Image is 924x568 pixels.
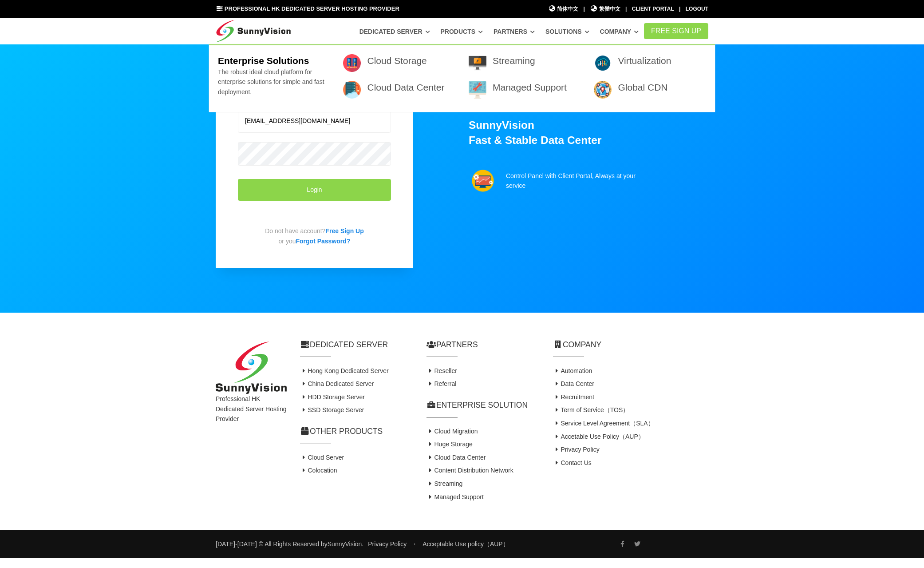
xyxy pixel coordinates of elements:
a: Term of Service（TOS） [553,406,629,413]
a: Colocation [300,467,337,474]
img: flat-cloud-in-out.png [594,54,612,72]
a: Huge Storage [426,441,473,448]
a: Cloud Storage [367,56,426,66]
button: Login [238,179,391,201]
a: Cloud Data Center [426,454,486,461]
a: 简体中文 [548,5,579,13]
a: Managed Support [493,82,567,92]
a: Company [600,24,639,40]
img: 005-location.png [594,81,612,99]
a: Privacy Policy [368,540,407,548]
p: Control Panel with Client Portal, Always at your service [506,171,645,191]
h2: Partners [426,339,540,350]
a: 繁體中文 [590,5,620,13]
a: Cloud Server [300,454,344,461]
a: Recruitment [553,393,594,401]
img: SunnyVision Limited [216,342,287,394]
span: ・ [411,540,418,548]
img: 009-technical-support.png [469,81,486,99]
li: | [679,5,680,13]
a: Cloud Data Center [367,82,444,92]
span: Professional HK Dedicated Server Hosting Provider [225,5,399,12]
a: Logout [686,6,708,12]
a: Solutions [545,24,589,40]
a: Streaming [426,480,462,487]
li: | [584,5,585,13]
img: 003-server-1.png [343,81,361,99]
input: Email [238,109,391,133]
a: Hong Kong Dedicated Server [300,367,389,374]
li: | [625,5,627,13]
a: China Dedicated Server [300,380,374,387]
img: support.png [472,170,494,192]
div: Client Portal [632,5,674,13]
b: Enterprise Solutions [218,56,309,66]
a: Service Level Agreement（SLA） [553,420,654,427]
a: Acceptable Use policy（AUP） [423,540,509,548]
h2: Company [553,339,708,350]
span: The robust ideal cloud platform for enterprise solutions for simple and fast deployment. [218,68,324,95]
a: Content Distribution Network [426,467,513,474]
a: Privacy Policy [553,446,600,453]
a: Virtualization [618,56,671,66]
a: Data Center [553,380,594,387]
a: Global CDN [618,82,667,92]
a: Referral [426,380,456,387]
p: Do not have account? or you [238,226,391,246]
img: 001-data.png [343,54,361,72]
a: SunnyVision [328,540,362,548]
h2: Other Products [300,426,413,437]
h2: Dedicated Server [300,339,413,350]
a: Free Sign Up [325,227,363,234]
a: FREE Sign Up [644,23,708,39]
a: Dedicated Server [359,24,430,40]
a: Cloud Migration [426,428,478,435]
a: Accetable Use Policy（AUP） [553,433,644,440]
a: Forgot Password? [296,238,351,245]
a: Automation [553,367,592,374]
a: Reseller [426,367,457,374]
div: Professional HK Dedicated Server Hosting Provider [209,342,293,504]
a: Products [440,24,483,40]
h1: SunnyVision Fast & Stable Data Center [469,118,708,148]
h2: Enterprise Solution [426,400,540,411]
img: 007-video-player.png [469,54,486,72]
a: Streaming [493,56,535,66]
div: Solutions [209,44,715,112]
a: Contact Us [553,459,592,466]
a: HDD Storage Server [300,393,365,401]
small: [DATE]-[DATE] © All Rights Reserved by . [216,539,363,549]
a: Partners [494,24,535,40]
a: Managed Support [426,493,484,500]
a: SSD Storage Server [300,406,364,413]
